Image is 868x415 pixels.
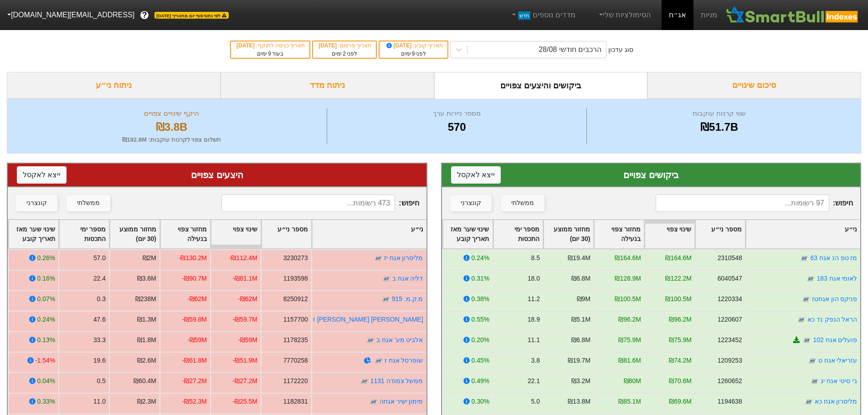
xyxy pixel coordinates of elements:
span: חיפוש : [656,195,853,212]
div: ₪74.2M [669,356,692,365]
div: 1172220 [283,376,308,386]
div: -₪90.7M [182,274,207,283]
div: 0.5 [97,376,106,386]
div: Toggle SortBy [262,220,311,248]
div: 18.0 [527,274,539,283]
div: ₪69.6M [669,397,692,406]
img: tase link [381,295,390,304]
div: ₪6.8M [571,335,590,345]
img: tase link [800,254,809,263]
div: 11.0 [93,397,106,406]
div: Toggle SortBy [746,220,860,248]
a: עזריאלי אגח ט [818,357,857,364]
div: ₪2.3M [137,397,156,406]
div: 33.3 [93,335,106,345]
div: ₪60.4M [134,376,156,386]
div: קונצרני [461,198,481,208]
div: שווי קרנות עוקבות [589,108,849,119]
a: [PERSON_NAME] [PERSON_NAME] ז [313,316,423,323]
img: tase link [382,274,391,283]
div: 0.3 [97,294,106,304]
div: ₪85.1M [618,397,641,406]
div: ניתוח מדד [221,72,434,99]
div: ₪3.6M [137,274,156,283]
div: Toggle SortBy [544,220,593,248]
button: ממשלתי [67,195,110,211]
a: הסימולציות שלי [594,6,655,24]
div: -1.54% [35,356,55,365]
img: tase link [366,336,375,345]
img: SmartBull [724,6,861,24]
a: מליסרון אגח יז [384,254,423,261]
a: ממשל צמודה 1131 [370,377,423,384]
div: ביקושים והיצעים צפויים [434,72,648,99]
div: ₪80M [623,376,641,386]
div: ₪19.4M [568,253,591,263]
div: ₪238M [135,294,156,304]
a: דליה אגח ב [392,275,423,282]
div: ₪100.5M [615,294,641,304]
div: 0.04% [37,376,55,386]
div: Toggle SortBy [9,220,58,248]
div: 7770258 [283,356,308,365]
div: ₪3.2M [571,376,590,386]
div: Toggle SortBy [211,220,261,248]
span: [DATE] [385,42,413,49]
div: 0.30% [471,397,489,406]
div: Toggle SortBy [645,220,694,248]
a: מ.ק.מ. 915 [392,295,423,302]
div: ₪96.2M [618,315,641,324]
div: תשלום צפוי לקרנות עוקבות : ₪192.8M [19,135,324,144]
div: -₪52.3M [182,397,207,406]
div: Toggle SortBy [110,220,159,248]
div: 1157700 [283,315,308,324]
div: -₪62M [238,294,257,304]
div: -₪51.9M [233,356,257,365]
div: הרכבים חודשי 28/08 [539,44,601,55]
button: ייצא לאקסל [451,166,501,184]
div: ₪96.2M [669,315,692,324]
div: היצעים צפויים [17,168,417,182]
div: תאריך קובע : [384,41,443,50]
div: ₪164.6M [665,253,691,263]
div: Toggle SortBy [493,220,543,248]
span: חדש [518,11,530,20]
a: אלביט מע' אגח ב [376,336,423,343]
div: ₪19.7M [568,356,591,365]
div: לפני ימים [384,50,443,58]
img: tase link [796,315,806,324]
div: היקף שינויים צפויים [19,108,324,119]
button: ייצא לאקסל [17,166,67,184]
div: 1260652 [717,376,742,386]
div: ₪6.8M [571,274,590,283]
div: ₪2.6M [137,356,156,365]
span: 2 [343,51,346,57]
div: ₪75.9M [669,335,692,345]
div: סוג עדכון [608,45,633,55]
span: ? [142,9,147,21]
div: 0.33% [37,397,55,406]
img: tase link [360,377,369,386]
div: ₪128.9M [615,274,641,283]
div: 18.9 [527,315,539,324]
span: [DATE] [318,42,338,49]
div: -₪27.2M [182,376,207,386]
div: 3230273 [283,253,308,263]
span: חיפוש : [221,195,419,212]
div: 1220334 [717,294,742,304]
div: ₪51.7B [589,119,849,135]
div: 1182831 [283,397,308,406]
div: 8.5 [531,253,539,263]
a: פניקס הון אגחטז [812,295,857,302]
img: tase link [810,377,819,386]
div: ₪75.9M [618,335,641,345]
div: ₪2M [143,253,156,263]
div: 1209253 [717,356,742,365]
div: 570 [329,119,584,135]
div: 11.2 [527,294,539,304]
div: -₪112.4M [229,253,257,263]
div: -₪81.1M [233,274,257,283]
div: Toggle SortBy [695,220,745,248]
div: 1194638 [717,397,742,406]
div: בעוד ימים [236,50,305,58]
